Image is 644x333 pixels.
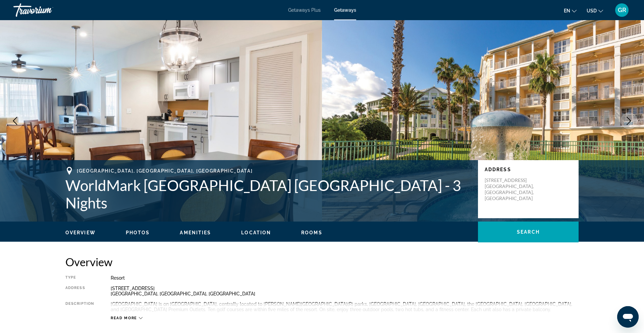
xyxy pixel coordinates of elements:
button: Rooms [301,230,322,236]
p: [STREET_ADDRESS] [GEOGRAPHIC_DATA], [GEOGRAPHIC_DATA], [GEOGRAPHIC_DATA] [485,177,538,201]
div: Type [65,275,94,281]
div: Description [65,301,94,312]
button: Previous image [7,112,23,129]
iframe: Button to launch messaging window [617,306,639,328]
a: Getaways Plus [288,7,321,13]
button: Next image [621,112,637,129]
h2: Overview [65,255,579,269]
button: Change language [564,6,577,15]
button: Overview [65,230,96,236]
span: Read more [111,316,137,320]
button: User Menu [613,3,631,17]
div: [STREET_ADDRESS] [GEOGRAPHIC_DATA], [GEOGRAPHIC_DATA], [GEOGRAPHIC_DATA] [111,286,579,296]
div: Resort [111,275,579,281]
h1: WorldMark [GEOGRAPHIC_DATA] [GEOGRAPHIC_DATA] - 3 Nights [65,177,471,211]
span: GR [618,7,626,13]
span: [GEOGRAPHIC_DATA], [GEOGRAPHIC_DATA], [GEOGRAPHIC_DATA] [77,168,253,174]
span: Search [517,229,540,235]
a: Travorium [13,1,80,19]
button: Change currency [587,6,603,15]
p: Address [485,167,572,172]
button: Amenities [180,230,211,236]
button: Location [241,230,271,236]
span: en [564,8,570,13]
button: Read more [111,316,143,321]
a: Getaways [334,7,356,13]
div: Address [65,286,94,296]
span: USD [587,8,597,13]
button: Photos [126,230,150,236]
div: [GEOGRAPHIC_DATA] is on [GEOGRAPHIC_DATA], centrally located to [PERSON_NAME][GEOGRAPHIC_DATA](R)... [111,301,579,312]
button: Search [478,222,579,242]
